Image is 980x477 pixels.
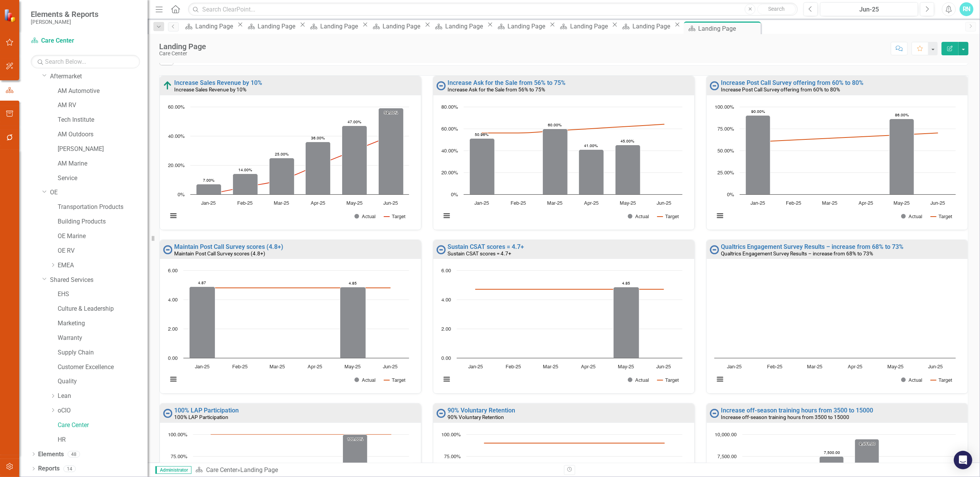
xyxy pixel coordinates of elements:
[201,287,392,290] g: Target, series 2 of 2. Line with 6 data points.
[379,108,404,194] path: Jun-25, 59. Actual.
[786,201,802,206] text: Feb-25
[767,364,782,369] text: Feb-25
[58,392,148,401] a: Lean
[618,364,634,369] text: May-25
[715,210,725,221] button: View chart menu, Chart
[887,364,903,369] text: May-25
[245,22,298,31] a: Landing Page
[58,406,148,415] a: oCIO
[620,201,636,206] text: May-25
[628,214,649,219] button: Show Actual
[746,107,938,195] g: Actual, series 1 of 2. Bar series with 6 bars.
[468,364,483,369] text: Jan-25
[174,407,239,414] a: 100% LAP Participation
[233,174,258,194] path: Feb-25, 14. Actual.
[616,145,641,194] path: May-25, 45. Actual.
[58,363,148,372] a: Customer Excellence
[195,364,210,369] text: Jan-25
[168,356,178,361] text: 0.00
[433,76,695,230] div: Double-Click to Edit
[581,364,596,369] text: Apr-25
[174,86,246,93] small: Increase Sales Revenue by 10%
[715,432,737,437] text: 10,000.00
[622,282,630,285] text: 4.85
[444,454,461,459] text: 75.00%
[168,105,185,110] text: 60.00%
[31,55,140,68] input: Search Below...
[58,319,148,328] a: Marketing
[715,374,725,385] button: View chart menu, Chart
[58,232,148,241] a: OE Marine
[721,79,864,86] a: Increase Post Call Survey offering from 60% to 80%
[174,414,228,420] small: 100% LAP Participation
[506,364,521,369] text: Feb-25
[31,10,98,19] span: Elements & Reports
[584,144,598,148] text: 41.00%
[174,79,262,86] a: Increase Sales Revenue by 10%
[354,377,376,383] button: Show Actual
[163,409,172,418] img: Not Started
[895,113,909,117] text: 86.00%
[656,364,671,369] text: Jun-25
[751,110,765,114] text: 90.00%
[548,123,562,127] text: 60.00%
[160,240,421,394] div: Double-Click to Edit
[168,298,178,303] text: 4.00
[824,451,840,455] text: 7,500.00
[859,201,873,206] text: Apr-25
[164,267,413,391] svg: Interactive chart
[721,414,849,420] small: Increase off-season training hours from 3500 to 15000
[710,409,719,418] img: Not Started
[354,214,376,219] button: Show Actual
[717,454,737,459] text: 7,500.00
[275,152,289,156] text: 25.00%
[174,250,265,257] small: Maintain Post Call Survey scores (4.8+)
[437,103,690,228] div: Chart. Highcharts interactive chart.
[437,267,690,391] div: Chart. Highcharts interactive chart.
[507,22,547,31] div: Landing Page
[557,22,610,31] a: Landing Page
[168,374,179,385] button: View chart menu, Chart
[448,250,511,257] small: Sustain CSAT scores = 4.7+
[168,134,185,139] text: 40.00%
[306,142,331,194] path: Apr-25, 36. Actual.
[954,451,972,469] div: Open Intercom Messenger
[721,250,873,257] small: Qualtrics Engagement Survey Results – increase from 68% to 73%
[38,450,64,459] a: Elements
[441,127,458,132] text: 60.00%
[717,171,734,176] text: 25.00%
[31,36,127,45] a: Care Center
[68,451,80,457] div: 48
[859,442,875,446] text: 9,451.00
[848,364,862,369] text: Apr-25
[159,51,206,56] div: Care Center
[342,126,367,194] path: May-25, 47. Actual.
[346,201,363,206] text: May-25
[160,76,421,230] div: Double-Click to Edit
[31,19,98,25] small: [PERSON_NAME]
[270,158,294,194] path: Mar-25, 25. Actual.
[930,201,945,206] text: Jun-25
[448,407,515,414] a: 90% Voluntary Retention
[171,454,187,459] text: 75.00%
[928,364,943,369] text: Jun-25
[383,364,398,369] text: Jun-25
[203,179,215,182] text: 7.00%
[174,243,283,250] a: Maintain Post Call Survey scores (4.8+)
[721,407,873,414] a: Increase off-season training hours from 3500 to 15000
[433,240,695,394] div: Double-Click to Edit
[807,364,823,369] text: Mar-25
[196,184,221,194] path: Jan-25, 7. Actual.
[621,139,634,143] text: 45.00%
[445,22,485,31] div: Landing Page
[579,149,604,194] path: Apr-25, 41. Actual.
[584,201,599,206] text: Apr-25
[448,243,524,250] a: Sustain CSAT scores = 4.7+
[543,129,568,194] path: Mar-25, 60. Actual.
[258,22,298,31] div: Landing Page
[890,119,914,194] path: May-25, 86. Actual.
[475,133,489,137] text: 50.96%
[58,247,148,255] a: OE RV
[511,201,526,206] text: Feb-25
[308,22,360,31] a: Landing Page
